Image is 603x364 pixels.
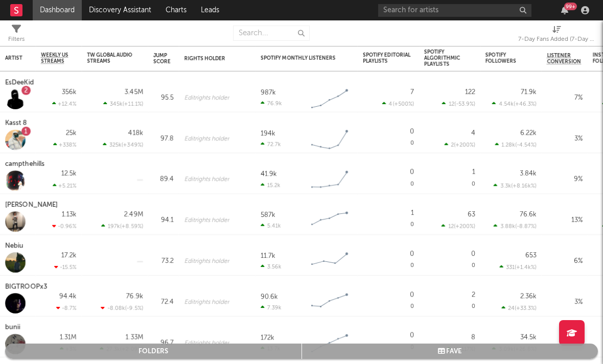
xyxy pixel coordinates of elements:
[153,255,174,268] div: 73.2
[127,306,142,311] span: -9.5 %
[261,263,282,270] div: 3.56k
[485,48,537,68] div: Spotify Followers
[506,265,515,271] span: 331
[261,100,282,107] div: 76.9k
[124,102,142,107] span: +11.1 %
[126,293,143,300] div: 76.9k
[184,48,225,69] div: Rights Holder
[5,158,31,191] a: campthehills
[60,334,77,341] div: 1.31M
[261,334,274,341] div: 172k
[547,337,583,349] div: 20 %
[449,102,454,107] span: 12
[61,252,77,259] div: 17.2k
[302,344,598,359] button: fave
[8,20,25,50] div: Filters
[5,240,31,273] a: Nebiu
[410,169,414,176] div: 0
[261,48,336,68] div: Spotify Monthly Listeners
[518,20,595,50] div: 7-Day Fans Added (7-Day Fans Added)
[456,102,474,107] span: -53.9 %
[66,130,77,136] div: 25k
[125,89,143,95] div: 3.45M
[468,211,475,218] div: 63
[363,288,414,316] div: 0
[520,293,537,300] div: 2.36k
[561,6,568,14] button: 99+
[153,174,174,186] div: 89.4
[153,48,174,69] div: Jump Score
[261,171,277,178] div: 41.9k
[307,289,353,315] svg: Chart title
[53,141,77,148] div: +338 %
[500,224,515,230] span: 3.88k
[5,281,50,293] div: BIGTROOPx3
[261,130,275,137] div: 194k
[184,258,229,265] div: Edit rights holder
[261,141,281,148] div: 72.7k
[521,89,537,95] div: 71.9k
[184,176,229,183] div: Edit rights holder
[101,305,143,311] div: ( )
[442,101,475,107] div: ( )
[261,212,275,219] div: 587k
[499,102,514,107] span: 4.54k
[153,296,174,308] div: 72.4
[41,52,77,64] span: Weekly US Streams
[5,322,31,354] a: bunii
[62,89,77,95] div: 356k
[438,348,461,355] div: fave
[261,294,278,300] div: 90.6k
[87,48,143,68] div: TW Global Audio Streams
[547,53,583,65] span: Listener Conversion
[494,223,537,230] div: ( )
[515,102,535,107] span: +46.3 %
[444,141,475,148] div: ( )
[508,306,515,311] span: 24
[124,211,143,218] div: 2.49M
[109,142,122,148] span: 325k
[492,101,537,107] div: ( )
[307,126,353,152] svg: Chart title
[261,223,281,229] div: 5.41k
[471,130,475,136] div: 4
[520,211,537,218] div: 76.6k
[363,207,414,234] div: 0
[455,224,474,230] span: +200 %
[54,264,77,271] div: -15.5 %
[5,158,47,171] div: campthehills
[520,334,537,341] div: 34.5k
[261,89,276,96] div: 987k
[307,249,353,274] svg: Chart title
[307,208,353,233] svg: Chart title
[5,199,60,211] div: [PERSON_NAME]
[363,248,414,275] div: 0
[52,101,77,107] div: +12.4 %
[410,251,414,257] div: 0
[494,182,537,189] div: ( )
[101,223,143,230] div: ( )
[307,85,353,111] svg: Chart title
[107,306,125,311] span: -8.08k
[128,130,143,136] div: 418k
[525,252,537,259] div: 653
[5,77,36,89] div: EsDeeKid
[547,255,583,268] div: 6 %
[547,214,583,227] div: 13 %
[424,288,475,316] div: 0
[495,141,537,148] div: ( )
[184,135,229,142] div: Edit rights holder
[5,344,301,359] button: Folders
[61,171,77,177] div: 12.5k
[184,299,229,306] div: Edit rights holder
[261,304,282,311] div: 7.39k
[122,224,142,230] span: +8.59 %
[153,92,174,104] div: 95.5
[424,166,475,193] div: 0
[472,292,475,298] div: 2
[5,117,31,150] a: Kasst 81
[520,171,537,177] div: 3.84k
[517,142,535,148] span: -4.54 %
[471,251,475,257] div: 0
[5,48,22,68] div: Artist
